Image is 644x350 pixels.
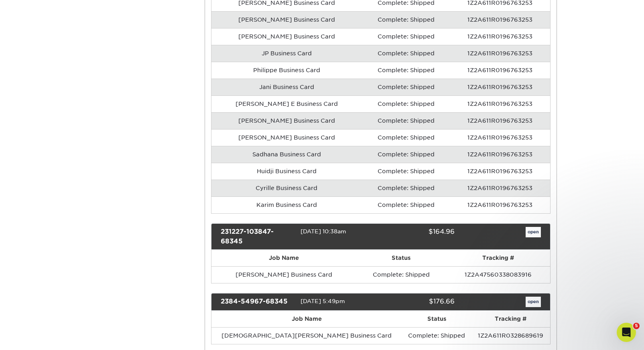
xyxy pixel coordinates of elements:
[450,112,550,129] td: 1Z2A611R0196763253
[633,323,640,329] span: 5
[471,327,550,344] td: 1Z2A611R0328689619
[356,250,446,266] th: Status
[362,79,451,95] td: Complete: Shipped
[362,112,451,129] td: Complete: Shipped
[362,62,451,79] td: Complete: Shipped
[450,180,550,196] td: 1Z2A611R0196763253
[375,227,461,246] div: $164.96
[362,146,451,163] td: Complete: Shipped
[362,28,451,45] td: Complete: Shipped
[446,266,550,283] td: 1Z2A47560338083916
[211,95,362,112] td: [PERSON_NAME] E Business Card
[450,95,550,112] td: 1Z2A611R0196763253
[450,196,550,213] td: 1Z2A611R0196763253
[526,297,541,307] a: open
[446,250,550,266] th: Tracking #
[2,326,68,347] iframe: Google Customer Reviews
[211,45,362,62] td: JP Business Card
[211,62,362,79] td: Philippe Business Card
[356,266,446,283] td: Complete: Shipped
[402,327,471,344] td: Complete: Shipped
[211,180,362,196] td: Cyrille Business Card
[211,311,402,327] th: Job Name
[362,129,451,146] td: Complete: Shipped
[211,163,362,180] td: Huidji Business Card
[526,227,541,237] a: open
[301,228,346,235] span: [DATE] 10:38am
[211,250,356,266] th: Job Name
[450,28,550,45] td: 1Z2A611R0196763253
[211,196,362,213] td: Karim Business Card
[402,311,471,327] th: Status
[450,163,550,180] td: 1Z2A611R0196763253
[362,196,451,213] td: Complete: Shipped
[362,180,451,196] td: Complete: Shipped
[450,146,550,163] td: 1Z2A611R0196763253
[211,146,362,163] td: Sadhana Business Card
[375,297,461,307] div: $176.66
[362,45,451,62] td: Complete: Shipped
[215,297,301,307] div: 2384-54967-68345
[211,266,356,283] td: [PERSON_NAME] Business Card
[450,45,550,62] td: 1Z2A611R0196763253
[211,129,362,146] td: [PERSON_NAME] Business Card
[471,311,550,327] th: Tracking #
[362,163,451,180] td: Complete: Shipped
[211,28,362,45] td: [PERSON_NAME] Business Card
[450,62,550,79] td: 1Z2A611R0196763253
[211,79,362,95] td: Jani Business Card
[617,323,636,342] iframe: Intercom live chat
[211,112,362,129] td: [PERSON_NAME] Business Card
[450,79,550,95] td: 1Z2A611R0196763253
[215,227,301,246] div: 231227-103847-68345
[450,129,550,146] td: 1Z2A611R0196763253
[301,298,345,304] span: [DATE] 5:49pm
[362,95,451,112] td: Complete: Shipped
[450,11,550,28] td: 1Z2A611R0196763253
[362,11,451,28] td: Complete: Shipped
[211,327,402,344] td: [DEMOGRAPHIC_DATA][PERSON_NAME] Business Card
[211,11,362,28] td: [PERSON_NAME] Business Card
